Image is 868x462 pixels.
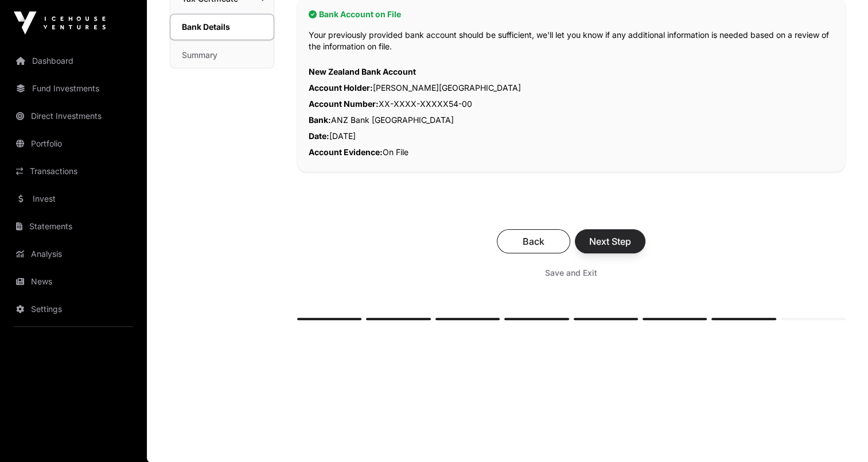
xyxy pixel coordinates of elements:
[309,9,834,20] h2: Bank Account on File
[309,96,834,112] p: XX-XXXX-XXXXX54-00
[575,229,645,253] button: Next Step
[9,186,138,211] a: Invest
[9,214,138,239] a: Statements
[9,76,138,101] a: Fund Investments
[9,297,138,322] a: Settings
[811,407,868,462] iframe: Chat Widget
[9,48,138,74] a: Dashboard
[589,234,631,248] span: Next Step
[309,80,834,96] p: [PERSON_NAME][GEOGRAPHIC_DATA]
[309,131,329,141] span: Date:
[309,99,379,109] span: Account Number:
[531,263,611,283] button: Save and Exit
[309,29,834,52] p: Your previously provided bank account should be sufficient, we'll let you know if any additional ...
[9,103,138,129] a: Direct Investments
[497,229,570,253] button: Back
[309,115,331,125] span: Bank:
[309,128,834,144] p: [DATE]
[9,131,138,156] a: Portfolio
[309,112,834,128] p: ANZ Bank [GEOGRAPHIC_DATA]
[309,144,834,160] p: On File
[9,159,138,184] a: Transactions
[9,241,138,267] a: Analysis
[170,14,274,40] a: Bank Details
[545,267,597,279] span: Save and Exit
[309,83,373,93] span: Account Holder:
[9,269,138,294] a: News
[309,64,834,80] p: New Zealand Bank Account
[511,234,556,248] span: Back
[170,43,274,68] a: Summary
[14,11,106,34] img: Icehouse Ventures Logo
[309,147,383,157] span: Account Evidence:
